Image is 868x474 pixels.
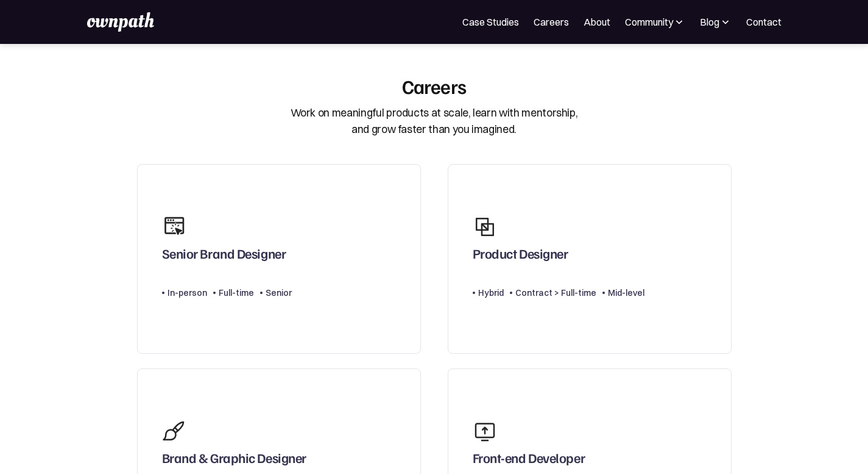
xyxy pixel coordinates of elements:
[584,15,610,29] a: About
[625,15,673,29] div: Community
[137,164,421,354] a: Senior Brand DesignerIn-personFull-timeSenior
[266,285,292,300] div: Senior
[608,285,644,300] div: Mid-level
[162,450,306,472] div: Brand & Graphic Designer
[515,285,596,300] div: Contract > Full-time
[534,15,569,29] a: Careers
[168,285,207,300] div: In-person
[162,245,286,267] div: Senior Brand Designer
[448,164,732,354] a: Product DesignerHybridContract > Full-timeMid-level
[402,74,467,98] div: Careers
[473,450,585,472] div: Front-end Developer
[462,15,519,29] a: Case Studies
[219,285,254,300] div: Full-time
[473,245,568,267] div: Product Designer
[700,15,719,29] div: Blog
[700,15,732,29] div: Blog
[746,15,782,29] a: Contact
[625,15,685,29] div: Community
[291,105,578,137] div: Work on meaningful products at scale, learn with mentorship, and grow faster than you imagined.
[478,285,504,300] div: Hybrid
